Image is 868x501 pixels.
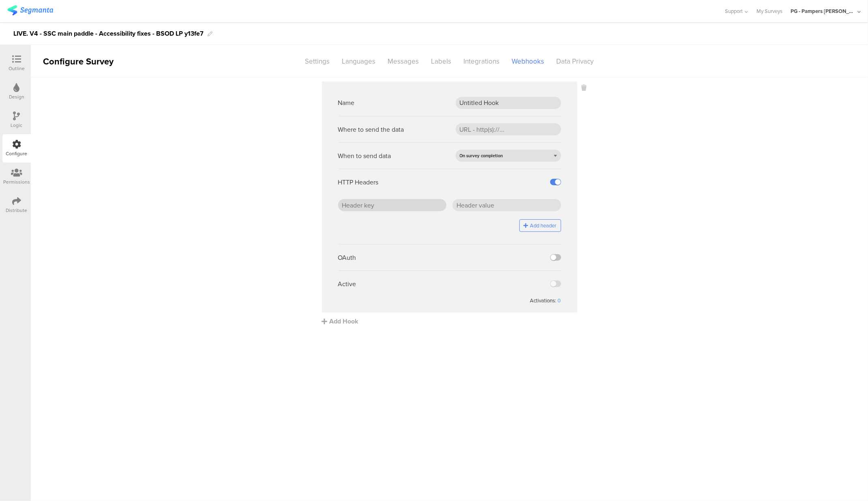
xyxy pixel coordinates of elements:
[7,5,53,15] img: segmanta logo
[338,125,404,134] div: Where to send the data
[456,123,561,135] input: URL - http(s)://...
[460,152,503,159] span: On survey completion
[425,54,458,69] div: Labels
[9,93,24,101] div: Design
[338,253,356,262] div: OAuth
[519,219,561,232] button: Add header
[338,151,391,161] div: When to send data
[529,297,558,304] div: Activations:
[558,297,561,304] div: 0
[551,54,600,69] div: Data Privacy
[725,7,743,15] span: Support
[458,54,506,69] div: Integrations
[338,98,355,107] div: Name
[11,122,23,129] div: Logic
[6,150,28,157] div: Configure
[506,54,551,69] div: Webhooks
[382,54,425,69] div: Messages
[338,178,379,187] div: HTTP Headers
[9,65,25,72] div: Outline
[6,207,28,214] div: Distribute
[452,199,561,211] input: Header value
[13,27,204,40] div: LIVE. V4 - SSC main paddle - Accessibility fixes - BSOD LP y13fe7
[299,54,336,69] div: Settings
[791,7,855,15] div: PG - Pampers [PERSON_NAME]
[338,199,447,211] input: Header key
[338,279,356,289] div: Active
[322,317,581,326] div: Add Hook
[31,55,124,68] div: Configure Survey
[336,54,382,69] div: Languages
[3,178,30,186] div: Permissions
[456,97,561,109] input: Hook Name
